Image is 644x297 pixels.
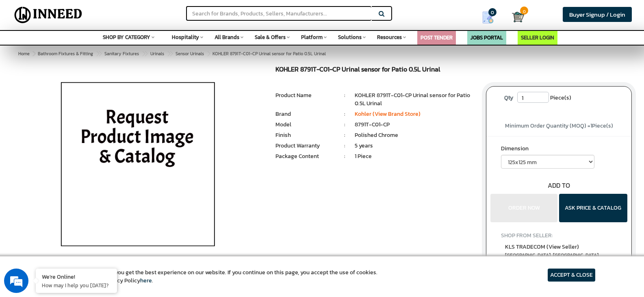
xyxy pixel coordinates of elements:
[500,92,517,104] label: Qty
[43,66,233,269] img: KOHLER Urinal sensor
[275,110,335,118] li: Brand
[355,91,474,108] li: KOHLER 8791T-C01-CP Urinal sensor for Patio 0.5L Urinal
[335,91,355,100] li: :
[275,131,335,139] li: Finish
[521,34,554,41] a: SELLER LOGIN
[335,152,355,160] li: :
[103,49,141,59] a: Sanitary Fixtures
[64,196,103,202] em: Driven by SalesIQ
[36,50,326,57] span: KOHLER 8791T-C01-CP Urinal sensor for Patio 0.5L Urinal
[501,232,617,238] h4: SHOP FROM SELLER:
[103,33,150,41] span: SHOP BY CATEGORY
[470,8,512,27] a: my Quotes 0
[172,33,199,41] span: Hospitality
[559,194,627,222] button: ASK PRICE & CATALOG
[176,50,204,57] span: Sensor Urinals
[14,49,34,53] img: logo_Zg8I0qSkbAqR2WFHt3p6CTuqpyXMFPubPcD2OT02zFN43Cy9FUNNG3NEPhM_Q1qe_.png
[488,8,497,16] span: 0
[377,33,402,41] span: Resources
[275,91,335,100] li: Product Name
[569,10,625,19] span: Buyer Signup / Login
[505,243,613,273] a: KLS TRADECOM (View Seller) [GEOGRAPHIC_DATA], [GEOGRAPHIC_DATA] Verified Seller
[215,33,239,41] span: All Brands
[207,49,211,59] span: >
[174,49,206,59] a: Sensor Urinals
[4,205,155,233] textarea: Type your message and hit 'Enter'
[355,121,474,129] li: 8791T-C01-CP
[167,49,171,59] span: >
[482,11,494,24] img: Show My Quotes
[590,121,592,130] span: 1
[338,33,362,41] span: Solutions
[505,252,613,259] span: East Delhi
[17,49,31,59] a: Home
[505,243,579,251] span: KLS TRADECOM
[335,142,355,150] li: :
[421,34,453,41] a: POST TENDER
[355,142,474,150] li: 5 years
[355,131,474,139] li: Polished Chrome
[11,5,86,25] img: Inneed.Market
[33,50,35,57] span: >
[42,282,111,289] p: How may I help you today?
[335,131,355,139] li: :
[275,152,335,160] li: Package Content
[186,6,371,21] input: Search for Brands, Products, Sellers, Manufacturers...
[548,269,595,282] article: ACCEPT & CLOSE
[520,7,528,15] span: 0
[335,121,355,129] li: :
[563,7,632,22] a: Buyer Signup / Login
[133,4,153,24] div: Minimize live chat window
[96,49,100,59] span: >
[355,110,421,118] a: Kohler (View Brand Store)
[550,92,571,104] span: Piece(s)
[104,50,139,57] span: Sanitary Fixtures
[142,49,146,59] span: >
[275,121,335,129] li: Model
[301,33,323,41] span: Platform
[42,46,137,56] div: Chat with us now
[56,196,62,201] img: salesiqlogo_leal7QplfZFryJ6FIlVepeu7OftD7mt8q6exU6-34PB8prfIgodN67KcxXM9Y7JQ_.png
[501,145,617,155] label: Dimension
[38,50,93,57] span: Bathroom Fixtures & Fitting
[42,273,111,280] div: We're Online!
[471,34,503,41] a: JOBS PORTAL
[49,269,377,285] article: We use cookies to ensure you get the best experience on our website. If you continue on this page...
[355,152,474,160] li: 1 Piece
[150,50,164,57] span: Urinals
[335,110,355,118] li: :
[275,66,474,75] h1: KOHLER 8791T-C01-CP Urinal sensor for Patio 0.5L Urinal
[275,142,335,150] li: Product Warranty
[255,33,286,41] span: Sale & Offers
[505,121,613,130] span: Minimum Order Quantity (MOQ) = Piece(s)
[512,8,518,26] a: Cart 0
[140,276,152,285] a: here
[486,181,631,190] div: ADD TO
[149,49,166,59] a: Urinals
[47,94,112,176] span: We're online!
[512,11,524,23] img: Cart
[36,49,95,59] a: Bathroom Fixtures & Fitting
